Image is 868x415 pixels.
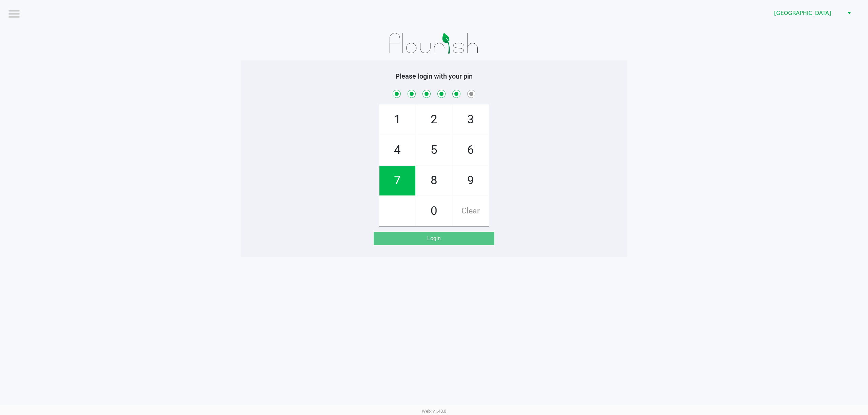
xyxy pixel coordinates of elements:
span: Web: v1.40.0 [422,409,446,414]
span: Clear [453,196,489,226]
span: 4 [379,135,415,165]
span: 2 [416,105,452,134]
span: 9 [453,166,489,195]
span: 6 [453,135,489,165]
span: 1 [379,105,415,134]
button: Select [844,7,854,19]
span: 5 [416,135,452,165]
span: 0 [416,196,452,226]
span: [GEOGRAPHIC_DATA] [774,9,840,17]
span: 3 [453,105,489,134]
span: 7 [379,166,415,195]
h5: Please login with your pin [246,72,622,80]
span: 8 [416,166,452,195]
